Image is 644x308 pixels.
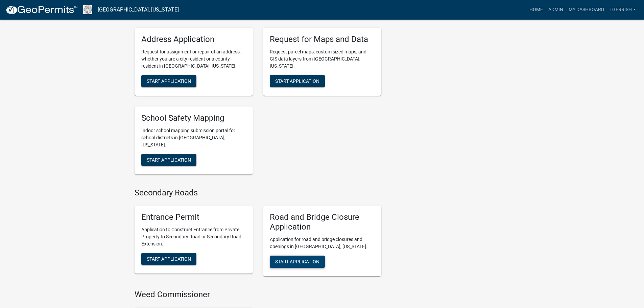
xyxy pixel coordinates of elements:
h5: Road and Bridge Closure Application [270,212,375,232]
a: TGERRISH [607,3,639,16]
span: Start Application [275,259,319,264]
h4: Weed Commissioner [135,290,381,300]
h5: Request for Maps and Data [270,34,375,44]
h5: School Safety Mapping [141,113,246,123]
img: Franklin County, Iowa [83,5,92,14]
a: My Dashboard [566,3,607,16]
p: Application to Construct Entrance from Private Property to Secondary Road or Secondary Road Exten... [141,226,246,247]
h5: Entrance Permit [141,212,246,222]
a: Admin [546,3,566,16]
span: Start Application [147,157,191,162]
button: Start Application [141,154,196,166]
button: Start Application [141,75,196,87]
a: [GEOGRAPHIC_DATA], [US_STATE] [98,4,179,16]
button: Start Application [270,256,325,268]
p: Request for assignment or repair of an address, whether you are a city resident or a county resid... [141,48,246,70]
span: Start Application [275,78,319,84]
h4: Secondary Roads [135,188,381,198]
p: Indoor school mapping submission portal for school districts in [GEOGRAPHIC_DATA], [US_STATE]. [141,127,246,148]
button: Start Application [141,253,196,265]
p: Request parcel maps, custom sized maps, and GIS data layers from [GEOGRAPHIC_DATA], [US_STATE]. [270,48,375,70]
h5: Address Application [141,34,246,44]
button: Start Application [270,75,325,87]
span: Start Application [147,78,191,84]
a: Home [527,3,546,16]
span: Start Application [147,256,191,262]
p: Application for road and bridge closures and openings in [GEOGRAPHIC_DATA], [US_STATE]. [270,236,375,250]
